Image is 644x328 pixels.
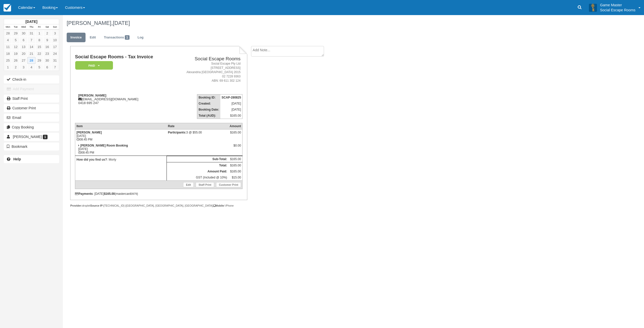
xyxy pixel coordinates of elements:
td: $165.00 [220,113,243,119]
th: Created: [197,101,220,107]
img: A3 [589,4,597,12]
a: 31 [27,30,35,37]
td: [DATE] [220,101,243,107]
span: [PERSON_NAME] [13,135,42,139]
h1: [PERSON_NAME], [67,20,542,26]
h1: Social Escape Rooms - Tax Invoice [75,54,171,60]
a: 5 [12,37,20,43]
div: : [DATE] (mastercard ) [75,192,243,196]
button: Check-in [4,75,59,83]
td: GST (Included @ 10%) [167,174,228,181]
th: Sat [43,24,51,30]
a: 24 [51,50,59,57]
a: Transactions1 [100,33,133,42]
a: 13 [20,43,27,50]
td: $165.00 [228,168,243,174]
span: 1 [43,135,48,139]
div: droplet [TECHNICAL_ID] ([GEOGRAPHIC_DATA], [GEOGRAPHIC_DATA], [GEOGRAPHIC_DATA]) / iPhone [70,204,247,208]
a: Staff Print [4,95,59,103]
a: 1 [35,30,43,37]
a: 6 [43,64,51,71]
a: 16 [43,43,51,50]
a: 2 [12,64,20,71]
a: 22 [35,50,43,57]
a: Paid [75,61,111,70]
a: 29 [12,30,20,37]
strong: Source IP: [90,204,104,207]
a: Edit [86,33,100,42]
a: 19 [12,50,20,57]
a: [PERSON_NAME] 1 [4,133,59,141]
th: Total: [167,162,228,168]
a: 27 [20,57,27,64]
p: Social Escape Rooms [600,8,635,13]
strong: [DATE] [25,20,37,24]
th: Wed [20,24,27,30]
td: $165.00 [228,156,243,162]
b: Help [13,157,21,161]
a: 6 [20,37,27,43]
a: 3 [51,30,59,37]
td: 3 @ $55.00 [167,129,228,143]
a: 9 [43,37,51,43]
a: 26 [12,57,20,64]
th: Amount [228,123,243,129]
a: 14 [27,43,35,50]
button: Add Payment [4,85,59,93]
h2: Social Escape Rooms [173,56,240,62]
button: Bookmark [4,143,59,151]
td: [DATE] [220,107,243,113]
span: 1 [125,35,130,40]
td: $165.00 [228,162,243,168]
th: Total (AUD): [197,113,220,119]
div: $0.00 [230,144,241,151]
a: 31 [51,57,59,64]
a: 11 [4,43,12,50]
strong: How did you find us? [76,158,107,161]
a: 4 [4,37,12,43]
th: Fri [35,24,43,30]
a: Help [4,155,59,163]
a: 7 [27,37,35,43]
p: : Morty [76,157,165,162]
th: Thu [27,24,35,30]
a: 10 [51,37,59,43]
td: [DATE] 08:45 PM [75,143,167,156]
strong: [PERSON_NAME] [78,93,106,97]
a: 4 [27,64,35,71]
a: 30 [20,30,27,37]
a: 25 [4,57,12,64]
a: 2 [43,30,51,37]
th: Booking ID: [197,94,220,101]
th: Sub-Total: [167,156,228,162]
a: 15 [35,43,43,50]
strong: Mobile [214,204,224,207]
a: 1 [4,64,12,71]
a: Log [134,33,147,42]
th: Item [75,123,167,129]
th: Amount Paid: [167,168,228,174]
a: 28 [27,57,35,64]
a: 20 [20,50,27,57]
small: 0979 [131,192,137,195]
a: Customer Print [216,182,241,187]
a: 23 [43,50,51,57]
a: 7 [51,64,59,71]
th: Booking Date: [197,107,220,113]
strong: Participants [168,131,186,134]
a: 12 [12,43,20,50]
td: [DATE] 08:45 PM [75,129,167,143]
button: Email [4,114,59,122]
a: 5 [35,64,43,71]
a: 18 [4,50,12,57]
a: 29 [35,57,43,64]
a: 28 [4,30,12,37]
button: Copy Booking [4,123,59,131]
a: Edit [183,182,194,187]
strong: $165.00 [104,192,115,196]
a: 3 [20,64,27,71]
th: Mon [4,24,12,30]
strong: Payments [75,192,93,196]
span: [DATE] [113,20,130,26]
th: Rate [167,123,228,129]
